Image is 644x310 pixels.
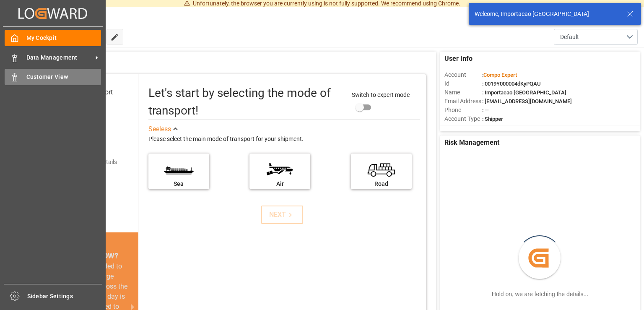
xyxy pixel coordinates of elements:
[26,34,101,42] span: My Cockpit
[254,180,306,188] div: Air
[269,210,295,220] div: NEXT
[444,54,473,64] span: User Info
[475,10,619,18] div: Welcome, Importacao [GEOGRAPHIC_DATA]
[444,70,482,79] span: Account
[261,206,303,224] button: NEXT
[560,33,579,42] span: Default
[148,124,171,134] div: See less
[482,116,503,122] span: : Shipper
[27,292,102,301] span: Sidebar Settings
[5,30,101,46] a: My Cockpit
[444,88,482,97] span: Name
[492,290,588,299] div: Hold on, we are fetching the details...
[26,53,93,62] span: Data Management
[482,98,572,104] span: : [EMAIL_ADDRESS][DOMAIN_NAME]
[482,81,541,87] span: : 0019Y000004dKyPQAU
[444,106,482,115] span: Phone
[148,84,344,120] div: Let's start by selecting the mode of transport!
[352,91,410,98] span: Switch to expert mode
[482,107,489,113] span: : —
[444,138,499,148] span: Risk Management
[153,180,205,188] div: Sea
[483,72,517,78] span: Compo Expert
[355,180,408,188] div: Road
[444,115,482,123] span: Account Type
[148,134,420,144] div: Please select the main mode of transport for your shipment.
[482,89,566,96] span: : Importacao [GEOGRAPHIC_DATA]
[26,73,101,81] span: Customer View
[482,72,517,78] span: :
[444,79,482,88] span: Id
[65,158,117,167] div: Add shipping details
[444,97,482,106] span: Email Address
[554,29,638,45] button: open menu
[5,69,101,85] a: Customer View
